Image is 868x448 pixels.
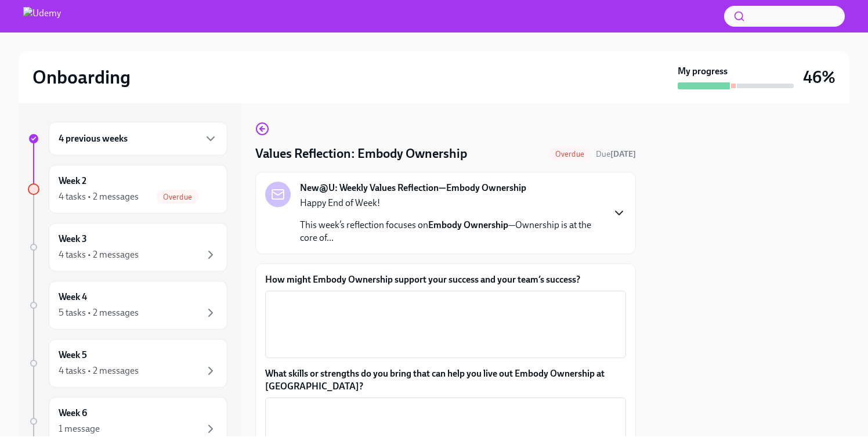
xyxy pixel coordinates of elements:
[49,122,227,156] div: 4 previous weeks
[28,397,227,446] a: Week 61 message
[678,65,728,78] strong: My progress
[300,219,603,244] p: This week’s reflection focuses on —Ownership is at the core of...
[596,149,636,160] span: September 21st, 2025 11:00
[156,193,199,201] span: Overdue
[59,349,87,362] h6: Week 5
[610,149,636,159] strong: [DATE]
[59,248,139,261] div: 4 tasks • 2 messages
[428,219,508,230] strong: Embody Ownership
[300,197,603,209] p: Happy End of Week!
[803,67,836,88] h3: 46%
[255,145,467,162] h4: Values Reflection: Embody Ownership
[59,132,128,145] h6: 4 previous weeks
[59,407,87,420] h6: Week 6
[59,306,139,319] div: 5 tasks • 2 messages
[548,150,591,158] span: Overdue
[59,422,100,435] div: 1 message
[32,66,131,89] h2: Onboarding
[59,190,139,203] div: 4 tasks • 2 messages
[28,165,227,214] a: Week 24 tasks • 2 messagesOverdue
[23,7,61,26] img: Udemy
[265,367,626,393] label: What skills or strengths do you bring that can help you live out Embody Ownership at [GEOGRAPHIC_...
[59,291,87,304] h6: Week 4
[28,339,227,388] a: Week 54 tasks • 2 messages
[596,149,636,159] span: Due
[59,233,87,245] h6: Week 3
[265,273,626,286] label: How might Embody Ownership support your success and your team’s success?
[59,175,86,187] h6: Week 2
[28,223,227,272] a: Week 34 tasks • 2 messages
[300,182,526,194] strong: New@U: Weekly Values Reflection—Embody Ownership
[28,281,227,330] a: Week 45 tasks • 2 messages
[59,364,139,377] div: 4 tasks • 2 messages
